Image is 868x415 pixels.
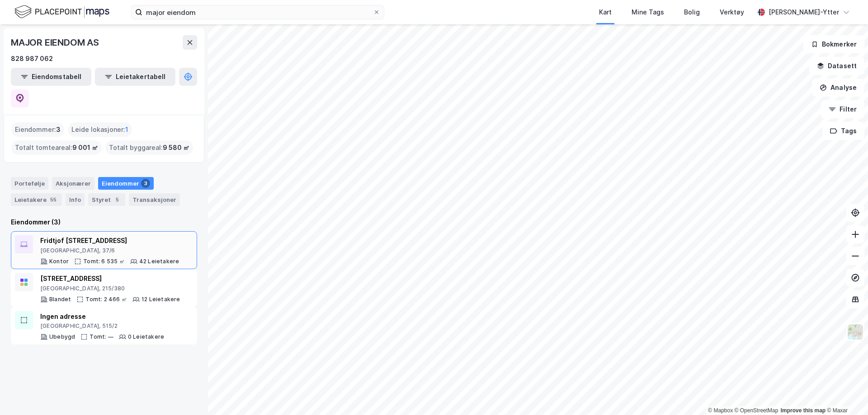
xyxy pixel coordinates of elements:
div: 5 [113,195,122,204]
button: Analyse [812,79,864,97]
div: Totalt byggareal : [105,140,193,155]
div: 55 [48,195,58,204]
div: Transaksjoner [129,193,180,206]
button: Leietakertabell [95,68,175,86]
div: Ubebygd [49,333,75,340]
div: 12 Leietakere [142,296,180,303]
div: Tomt: — [90,333,113,340]
div: Aksjonærer [52,177,94,190]
a: Mapbox [708,407,733,414]
div: Ingen adresse [40,311,164,322]
div: 42 Leietakere [139,258,179,265]
iframe: Chat Widget [823,372,868,415]
img: Z [847,323,864,340]
div: [GEOGRAPHIC_DATA], 37/6 [40,247,179,254]
div: 0 Leietakere [128,333,164,340]
div: Totalt tomteareal : [11,140,102,155]
div: Info [66,193,85,206]
div: 3 [141,179,150,188]
span: 3 [56,124,61,135]
button: Filter [821,100,864,118]
div: Tomt: 6 535 ㎡ [83,258,125,265]
div: Mine Tags [632,7,664,18]
button: Bokmerker [803,35,864,53]
a: Improve this map [781,407,826,414]
button: Tags [822,122,864,140]
div: Styret [88,193,125,206]
div: 828 987 062 [11,53,53,64]
div: Leietakere [11,193,62,206]
div: Verktøy [720,7,744,18]
a: OpenStreetMap [735,407,778,414]
img: logo.f888ab2527a4732fd821a326f86c7f29.svg [14,4,109,20]
div: Kart [599,7,612,18]
div: [GEOGRAPHIC_DATA], 515/2 [40,322,164,330]
div: Fridtjof [STREET_ADDRESS] [40,235,179,246]
div: Kontor [49,258,69,265]
div: Portefølje [11,177,48,190]
div: Bolig [684,7,700,18]
div: Blandet [49,296,71,303]
div: Eiendommer [98,177,154,190]
div: [STREET_ADDRESS] [40,273,180,284]
button: Eiendomstabell [11,68,91,86]
div: Eiendommer (3) [11,217,197,228]
span: 1 [125,124,128,135]
div: [PERSON_NAME]-Ytter [769,7,839,18]
span: 9 580 ㎡ [163,142,189,153]
div: Tomt: 2 466 ㎡ [85,296,127,303]
div: MAJOR EIENDOM AS [11,35,101,50]
div: Leide lokasjoner : [68,122,132,137]
div: [GEOGRAPHIC_DATA], 215/380 [40,285,180,292]
span: 9 001 ㎡ [72,142,98,153]
button: Datasett [809,57,864,75]
input: Søk på adresse, matrikkel, gårdeiere, leietakere eller personer [142,5,373,19]
div: Eiendommer : [11,122,64,137]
